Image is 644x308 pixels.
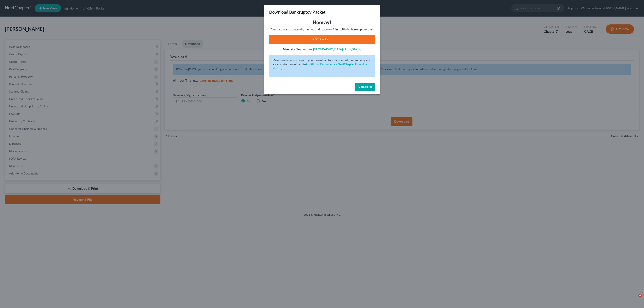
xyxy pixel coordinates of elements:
h3: Hooray! [269,19,375,26]
iframe: Intercom live chat [630,294,640,304]
a: Additional Documents > NextChapter Download History. [272,62,369,70]
h3: Download Bankruptcy Packet [269,9,326,15]
button: Complete! [355,83,375,91]
p: Manually file your case: [269,47,375,51]
p: Your case was successfully merged and ready for filing with the bankruptcy court. [269,27,375,31]
span: Complete! [358,85,372,89]
p: Make sure to save a copy of your download to your computer or you may also access prior downloads in [272,58,372,70]
span: 6 [638,294,642,297]
a: PDF Packet 1 [269,35,375,44]
a: [GEOGRAPHIC_DATA] of [US_STATE] [313,47,361,51]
